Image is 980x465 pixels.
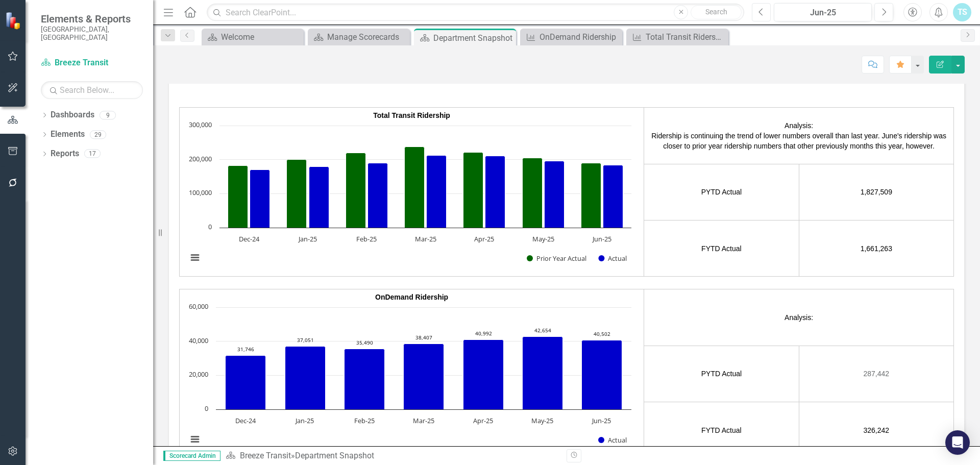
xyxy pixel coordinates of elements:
[373,111,450,119] span: Total Transit Ridership
[540,31,620,43] div: OnDemand Ridership
[327,31,407,43] div: Manage Scorecards
[644,108,954,164] td: Analysis:
[182,302,636,455] svg: Interactive chart
[705,8,727,16] span: Search
[523,31,620,43] a: OnDemand Ridership
[182,120,641,274] div: Chart. Highcharts interactive chart.
[603,165,623,228] path: Jun-25, 184,297. Actual.
[598,254,627,263] button: Show Actual
[346,153,366,228] path: Feb-25, 220,364. Prior Year Actual.
[644,164,799,220] td: PYTD Actual
[777,7,868,19] div: Jun-25
[523,337,563,410] path: May-25, 42,654. Actual.
[285,347,326,410] path: Jan-25, 37,051. Actual.
[298,234,317,243] text: Jan-25
[189,188,212,197] text: 100,000
[182,120,636,274] svg: Interactive chart
[345,349,385,410] path: Feb-25, 35,490. Actual.
[41,57,143,69] a: Breeze Transit
[208,222,212,231] text: 0
[237,346,254,353] text: 31,746
[953,3,971,21] button: TS
[531,416,553,425] text: May-25
[463,153,483,228] path: Apr-25, 220,951. Prior Year Actual.
[240,451,291,460] a: Breeze Transit
[226,450,559,462] div: »
[799,220,953,276] td: 1,661,263
[532,234,554,243] text: May-25
[41,81,143,99] input: Search Below...
[163,451,220,461] span: Scorecard Admin
[646,31,726,43] div: Total Transit Ridership
[545,161,565,228] path: May-25, 195,307. Actual.
[228,147,601,228] g: Prior Year Actual, bar series 1 of 2 with 7 bars.
[356,339,373,346] text: 35,490
[594,330,610,337] text: 40,502
[189,302,208,311] text: 60,000
[474,234,494,243] text: Apr-25
[188,251,202,265] button: View chart menu, Chart
[534,327,551,334] text: 42,654
[368,163,388,228] path: Feb-25, 189,457. Actual.
[404,344,444,410] path: Mar-25, 38,407. Actual.
[188,432,202,447] button: View chart menu, Chart
[221,31,301,43] div: Welcome
[189,336,208,345] text: 40,000
[310,31,407,43] a: Manage Scorecards
[41,25,143,42] small: [GEOGRAPHIC_DATA], [GEOGRAPHIC_DATA]
[309,167,329,228] path: Jan-25, 179,816. Actual.
[405,147,425,228] path: Mar-25, 237,144. Prior Year Actual.
[189,120,212,129] text: 300,000
[228,166,248,228] path: Dec-24, 182,698. Prior Year Actual.
[427,156,447,228] path: Mar-25, 212,819. Actual.
[51,109,94,121] a: Dashboards
[644,402,799,458] td: FYTD Actual
[629,31,726,43] a: Total Transit Ridership
[41,13,143,25] span: Elements & Reports
[647,131,951,151] p: Ridership is continuing the trend of lower numbers overall than last year. June's ridership was c...
[644,289,954,346] td: Analysis:
[354,416,375,425] text: Feb-25
[226,356,266,410] path: Dec-24, 31,746. Actual.
[863,370,889,378] span: 287,442
[415,334,432,341] text: 38,407
[774,3,872,21] button: Jun-25
[189,154,212,163] text: 200,000
[523,158,543,228] path: May-25, 204,602. Prior Year Actual.
[375,293,448,301] span: OnDemand Ridership
[5,12,23,30] img: ClearPoint Strategy
[189,370,208,379] text: 20,000
[581,163,601,228] path: Jun-25, 189,085. Prior Year Actual.
[295,451,374,460] div: Department Snapshot
[463,340,504,410] path: Apr-25, 40,992. Actual.
[598,435,627,445] button: Show Actual
[235,416,256,425] text: Dec-24
[527,254,587,263] button: Show Prior Year Actual
[691,5,742,19] button: Search
[90,130,106,139] div: 29
[182,302,641,455] div: Chart. Highcharts interactive chart.
[591,416,611,425] text: Jun-25
[204,31,301,43] a: Welcome
[433,32,513,44] div: Department Snapshot
[415,234,436,243] text: Mar-25
[475,330,492,337] text: 40,992
[51,129,85,140] a: Elements
[295,416,314,425] text: Jan-25
[592,234,611,243] text: Jun-25
[239,234,260,243] text: Dec-24
[485,156,505,228] path: Apr-25, 210,098. Actual.
[644,346,799,402] td: PYTD Actual
[413,416,434,425] text: Mar-25
[205,404,208,413] text: 0
[51,148,79,160] a: Reports
[287,160,307,228] path: Jan-25, 200,215. Prior Year Actual.
[799,402,953,458] td: 326,242
[250,156,623,228] g: Actual, bar series 2 of 2 with 7 bars.
[84,150,101,158] div: 17
[473,416,493,425] text: Apr-25
[356,234,377,243] text: Feb-25
[250,170,270,228] path: Dec-24, 170,417. Actual.
[945,430,970,455] div: Open Intercom Messenger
